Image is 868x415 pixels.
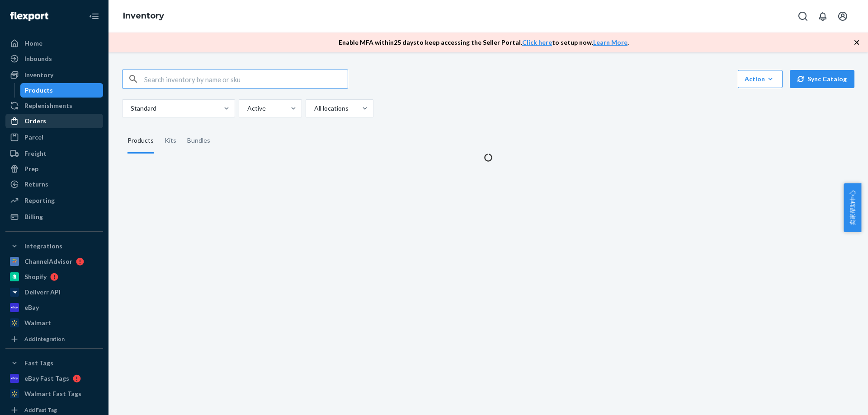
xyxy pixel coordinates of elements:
button: Fast Tags [5,356,103,370]
a: Click here [522,38,552,46]
div: Add Fast Tag [24,406,57,414]
a: Returns [5,177,103,191]
a: Reporting [5,193,103,208]
div: Products [25,86,53,95]
a: Billing [5,210,103,224]
div: Prep [24,164,38,173]
div: Walmart Fast Tags [24,389,81,398]
div: Inventory [24,70,53,79]
div: Reporting [24,196,55,205]
a: Deliverr API [5,285,103,299]
div: Parcel [24,133,43,142]
a: Freight [5,146,103,161]
a: ChannelAdvisor [5,254,103,269]
div: Inbounds [24,54,52,63]
a: Shopify [5,270,103,284]
div: Action [745,75,776,84]
div: Walmart [24,318,51,327]
a: Inbounds [5,51,103,66]
input: All locations [313,104,314,113]
div: Fast Tags [24,359,53,368]
div: Freight [24,149,47,158]
button: Open Search Box [794,7,812,25]
div: eBay Fast Tags [24,374,69,383]
div: eBay [24,303,39,312]
div: Replenishments [24,101,72,110]
a: Products [20,83,104,98]
a: Inventory [123,11,164,21]
button: Sync Catalog [790,70,854,88]
div: Shopify [24,272,47,281]
a: eBay Fast Tags [5,371,103,386]
ol: breadcrumbs [116,3,171,29]
a: Prep [5,162,103,176]
button: Action [738,70,783,88]
a: Walmart [5,316,103,330]
button: Open notifications [814,7,832,25]
input: Active [246,104,247,113]
div: Deliverr API [24,288,61,297]
button: Open account menu [834,7,852,25]
a: Inventory [5,68,103,82]
a: Learn More [593,38,627,46]
div: Integrations [24,242,62,251]
div: ChannelAdvisor [24,257,72,266]
input: Search inventory by name or sku [144,70,348,88]
a: Walmart Fast Tags [5,387,103,401]
input: Standard [130,104,131,113]
a: eBay [5,300,103,315]
a: Orders [5,114,103,128]
button: 卖家帮助中心 [844,183,861,232]
a: Parcel [5,130,103,145]
a: Add Integration [5,334,103,345]
button: Close Navigation [85,7,103,25]
button: Integrations [5,239,103,253]
div: Kits [165,128,176,154]
div: Returns [24,180,48,189]
img: Flexport logo [10,12,48,21]
div: Orders [24,117,46,126]
a: Replenishments [5,98,103,113]
div: Bundles [187,128,210,154]
div: Products [127,128,154,154]
div: Add Integration [24,335,65,343]
div: Billing [24,212,43,221]
a: Home [5,36,103,51]
p: Enable MFA within 25 days to keep accessing the Seller Portal. to setup now. . [339,38,629,47]
div: Home [24,39,42,48]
